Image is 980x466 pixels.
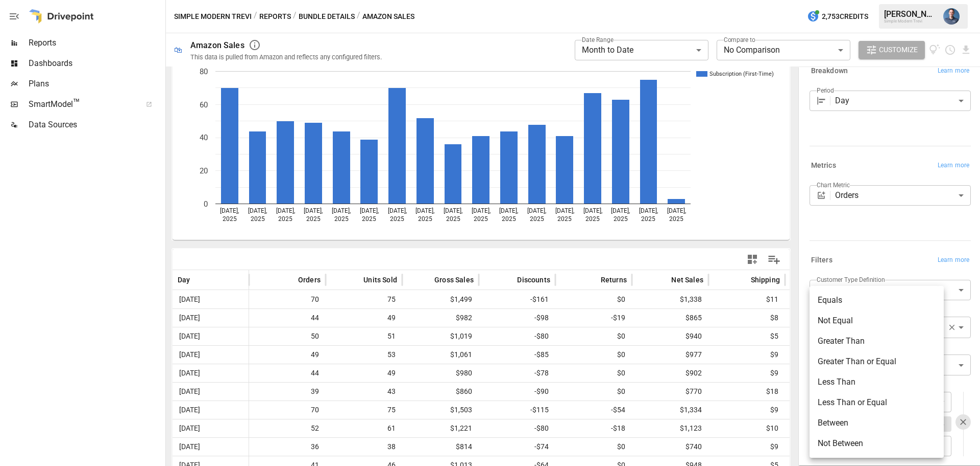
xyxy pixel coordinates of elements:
[810,372,944,392] li: Less Than
[810,392,944,413] li: Less Than or Equal
[810,290,944,310] li: Equals
[810,310,944,331] li: Not Equal
[810,331,944,351] li: Greater Than
[810,351,944,372] li: Greater Than or Equal
[810,413,944,433] li: Between
[810,433,944,454] li: Not Between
